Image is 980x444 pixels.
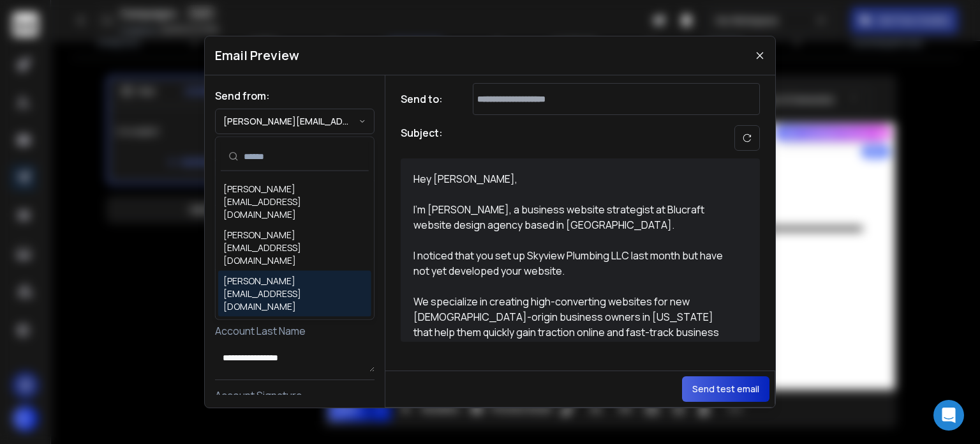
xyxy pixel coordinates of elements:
div: [PERSON_NAME][EMAIL_ADDRESS][DOMAIN_NAME] [223,183,366,221]
div: Open Intercom Messenger [933,400,964,431]
div: We specialize in creating high-converting websites for new [DEMOGRAPHIC_DATA]-origin business own... [413,294,732,355]
p: Account Signature [215,388,375,403]
p: Account Last Name [215,323,375,339]
h1: Send to: [401,91,452,107]
h1: Subject: [401,125,443,151]
h1: Email Preview [215,47,299,65]
div: I'm [PERSON_NAME], a business website strategist at Blucraft website design agency based in [GEOG... [413,202,732,233]
div: Hey [PERSON_NAME], [413,171,732,187]
p: [PERSON_NAME][EMAIL_ADDRESS][DOMAIN_NAME] [223,115,359,128]
div: [PERSON_NAME][EMAIL_ADDRESS][DOMAIN_NAME] [223,275,366,313]
div: [PERSON_NAME][EMAIL_ADDRESS][DOMAIN_NAME] [223,229,366,267]
div: I noticed that you set up Skyview Plumbing LLC last month but have not yet developed your website. [413,248,732,279]
h1: Send from: [215,88,375,103]
button: Send test email [682,376,769,402]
